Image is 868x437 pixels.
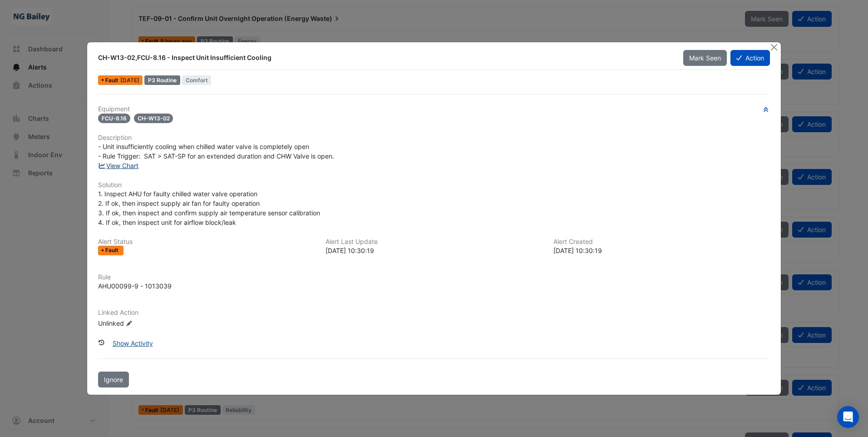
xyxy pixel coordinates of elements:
button: Action [730,50,770,66]
div: P3 Routine [144,75,180,85]
span: Fault [105,248,120,253]
h6: Linked Action [98,309,770,317]
span: Ignore [104,376,123,383]
a: View Chart [98,162,138,169]
button: Close [769,42,779,52]
h6: Alert Created [553,238,770,246]
h6: Description [98,134,770,142]
h6: Rule [98,273,770,281]
div: [DATE] 10:30:19 [553,246,770,255]
h6: Alert Last Update [325,238,542,246]
button: Show Activity [107,335,159,351]
span: Comfort [182,75,212,85]
span: 1. Inspect AHU for faulty chilled water valve operation 2. If ok, then inspect supply air fan for... [98,190,322,226]
span: CH-W13-02 [134,114,173,123]
div: AHU00099-9 - 1013039 [98,281,172,291]
span: Mark Seen [689,54,721,62]
button: Ignore [98,372,129,387]
div: CH-W13-02,FCU-8.16 - Inspect Unit Insufficient Cooling [98,53,672,62]
h6: Equipment [98,105,770,113]
span: Fault [105,78,120,83]
span: FCU-8.16 [98,114,130,123]
button: Mark Seen [683,50,727,66]
span: Fri 19-Sep-2025 10:30 BST [120,77,139,84]
h6: Solution [98,181,770,189]
div: Open Intercom Messenger [837,406,859,428]
h6: Alert Status [98,238,315,246]
fa-icon: Edit Linked Action [126,320,133,327]
span: - Unit insufficiently cooling when chilled water valve is completely open - Rule Trigger: SAT > S... [98,143,334,160]
div: [DATE] 10:30:19 [325,246,542,255]
div: Unlinked [98,318,207,328]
